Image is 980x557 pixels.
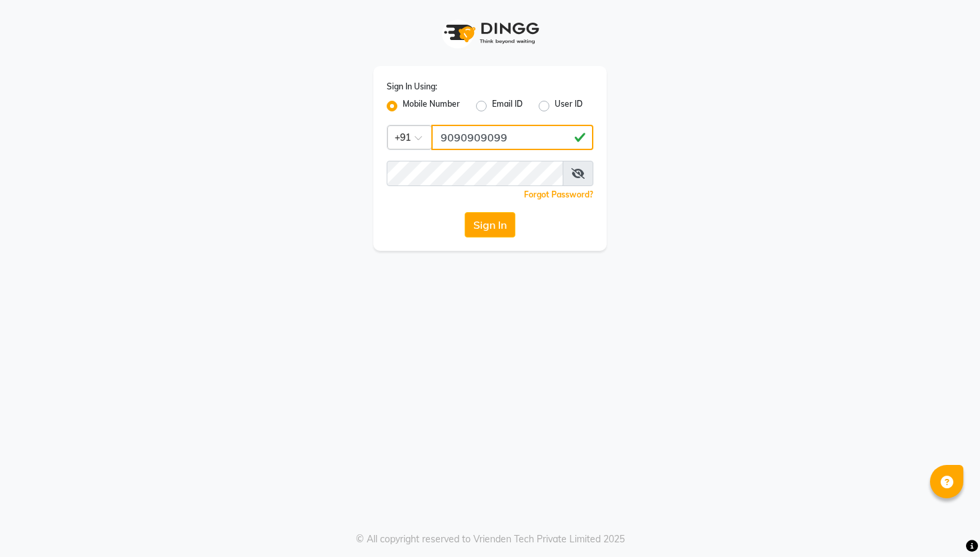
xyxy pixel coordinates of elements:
a: Forgot Password? [524,189,593,199]
label: User ID [555,98,583,114]
label: Email ID [492,98,523,114]
label: Sign In Using: [387,81,437,93]
img: logo1.svg [437,13,543,53]
button: Sign In [465,212,515,237]
input: Username [387,161,563,186]
label: Mobile Number [403,98,460,114]
input: Username [431,125,593,150]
